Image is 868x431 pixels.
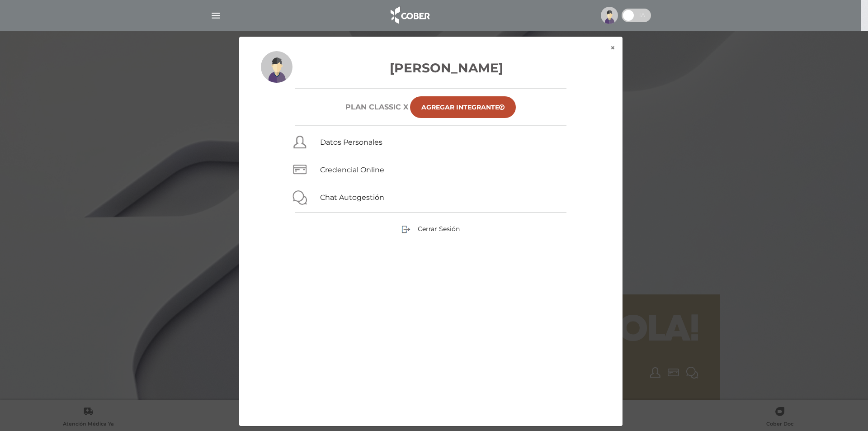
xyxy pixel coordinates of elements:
[401,224,460,232] a: Cerrar Sesión
[345,103,408,111] h6: Plan CLASSIC X
[320,166,384,174] a: Credencial Online
[386,5,433,26] img: logo_cober_home-white.png
[320,193,384,202] a: Chat Autogestión
[401,225,410,234] img: sign-out.png
[601,7,618,24] img: profile-placeholder.svg
[320,138,382,147] a: Datos Personales
[261,58,601,77] h3: [PERSON_NAME]
[603,37,623,59] button: ×
[410,96,516,118] a: Agregar Integrante
[261,51,292,83] img: profile-placeholder.svg
[418,225,460,233] span: Cerrar Sesión
[210,10,222,21] img: Cober_menu-lines-white.svg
